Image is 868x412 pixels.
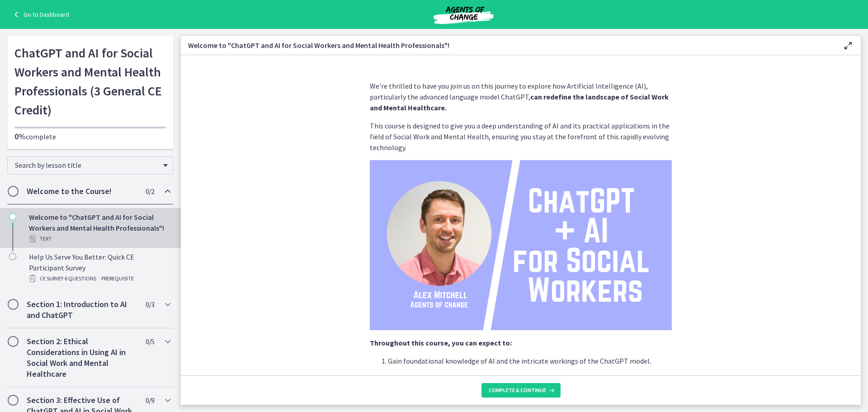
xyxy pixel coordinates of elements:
img: Agents of Change [409,4,518,25]
span: · [98,273,99,284]
h3: Welcome to "ChatGPT and AI for Social Workers and Mental Health Professionals"! [188,40,828,51]
span: 0% [14,131,26,142]
div: Text [29,233,170,244]
img: ChatGPT____AI__for_Social__Workers.png [370,160,672,330]
span: 0 / 3 [146,299,154,310]
div: Search by lesson title [7,156,174,175]
h2: Section 1: Introduction to AI and ChatGPT [27,299,137,321]
p: Gain foundational knowledge of AI and the intricate workings of the ChatGPT model. [388,355,672,366]
button: Complete & continue [481,383,561,398]
p: This course is designed to give you a deep understanding of AI and its practical applications in ... [370,120,672,153]
h2: Welcome to the Course! [27,186,137,197]
p: We're thrilled to have you join us on this journey to explore how Artificial Intelligence (AI), p... [370,81,672,113]
p: complete [14,131,166,142]
div: Welcome to "ChatGPT and AI for Social Workers and Mental Health Professionals"! [29,212,170,244]
span: · 6 Questions [63,273,96,284]
span: 0 / 2 [146,186,154,197]
div: Help Us Serve You Better: Quick CE Participant Survey [29,251,170,284]
div: CE Survey [29,273,170,284]
span: 0 / 9 [146,395,154,406]
span: 0 / 5 [146,336,154,347]
h2: Section 2: Ethical Considerations in Using AI in Social Work and Mental Healthcare [27,336,137,379]
h1: ChatGPT and AI for Social Workers and Mental Health Professionals (3 General CE Credit) [14,43,166,119]
p: Navigate the complex ethical considerations associated with AI use in social work and mental heal... [388,374,672,395]
strong: Throughout this course, you can expect to: [370,338,512,347]
span: Search by lesson title [15,161,159,170]
a: Go to Dashboard [11,9,69,20]
span: Complete & continue [489,387,546,394]
span: PREREQUISITE [101,273,134,284]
